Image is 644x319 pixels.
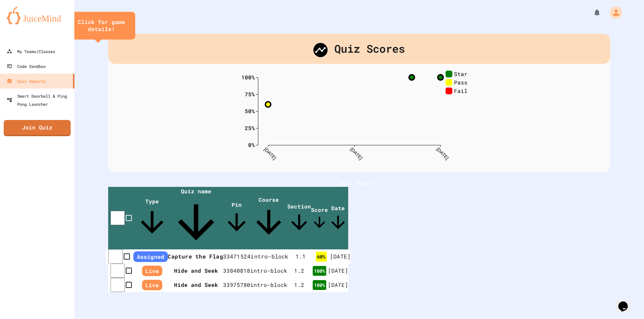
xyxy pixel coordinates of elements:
[223,249,251,264] td: 33471524
[134,251,168,262] span: Assigned
[169,264,223,278] th: Hide and Seek
[313,266,326,276] div: 100 %
[142,280,162,290] span: Live
[263,146,277,161] text: [DATE]
[311,206,328,231] span: Score
[111,211,125,225] input: select all desserts
[287,267,311,275] div: 1 . 2
[7,77,46,85] div: Quiz Reports
[328,264,348,278] td: [DATE]
[241,73,255,80] text: 100%
[313,280,326,290] div: 100 %
[250,281,287,289] div: intro-block
[245,124,255,131] text: 25%
[616,292,637,312] iframe: chat widget
[250,267,287,275] div: intro-block
[250,196,287,241] span: Course
[316,252,327,262] div: 60 %
[245,107,255,114] text: 50%
[328,278,348,292] td: [DATE]
[7,47,55,55] div: My Teams/Classes
[169,278,223,292] th: Hide and Seek
[223,264,250,278] td: 33840818
[287,281,311,289] div: 1 . 2
[142,266,162,276] span: Live
[248,141,255,148] text: 0%
[108,34,610,64] div: Quiz Scores
[287,203,311,234] span: Section
[454,87,468,94] text: Fail
[223,201,250,236] span: Pin
[168,249,223,264] th: Capture the Flag
[74,19,128,33] div: Click for game details!
[349,146,363,161] text: [DATE]
[328,204,348,232] span: Date
[454,70,468,77] text: Star
[603,5,624,20] div: My Account
[4,120,71,136] a: Join Quiz
[108,179,610,187] h1: Quiz Reports
[7,7,68,24] img: logo-orange.svg
[169,188,223,249] span: Quiz name
[330,249,351,264] td: [DATE]
[223,278,250,292] td: 33975780
[7,92,72,108] div: Smart Doorbell & Ping Pong Launcher
[135,198,169,239] span: Type
[454,78,468,85] text: Pass
[435,146,449,161] text: [DATE]
[7,62,46,70] div: Code Sandbox
[245,90,255,97] text: 75%
[251,252,288,261] div: intro-block
[289,252,313,261] div: 1 . 1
